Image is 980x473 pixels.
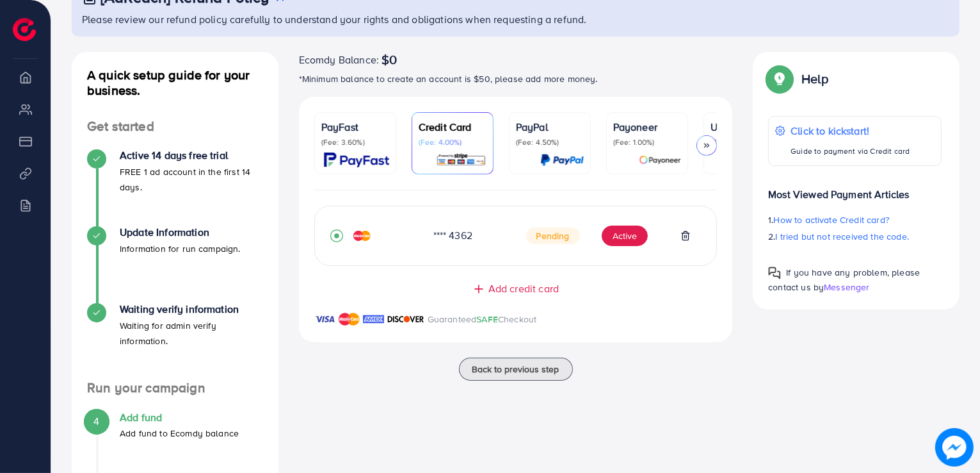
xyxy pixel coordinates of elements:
p: (Fee: 4.50%) [516,137,584,147]
p: 2. [768,229,942,244]
p: Click to kickstart! [791,123,910,138]
img: card [436,153,486,167]
p: Information for run campaign. [120,241,241,256]
p: Help [801,71,828,87]
span: Add credit card [488,281,559,296]
li: Waiting verify information [72,303,278,380]
h4: Add fund [120,411,239,424]
p: Most Viewed Payment Articles [768,176,942,202]
p: PayPal [516,119,584,135]
img: credit [353,231,371,241]
p: (Fee: 1.00%) [613,137,681,147]
p: FREE 1 ad account in the first 14 days. [120,164,263,195]
button: Active [602,226,648,246]
span: How to activate Credit card? [774,213,889,226]
p: Guaranteed Checkout [428,311,537,327]
img: card [540,153,584,167]
p: Please review our refund policy carefully to understand your rights and obligations when requesti... [82,12,952,27]
h4: Get started [72,119,278,135]
button: Back to previous step [459,358,573,381]
span: If you have any problem, please contact us by [768,266,920,294]
p: Add fund to Ecomdy balance [120,426,239,441]
img: brand [363,311,384,327]
li: Active 14 days free trial [72,149,278,226]
img: Popup guide [768,267,781,279]
img: brand [314,311,335,327]
p: 1. [768,212,942,228]
img: Popup guide [768,67,791,90]
span: I tried but not received the code. [776,230,909,243]
h4: Active 14 days free trial [120,149,263,162]
img: logo [13,18,36,41]
p: Credit Card [419,119,486,135]
span: Ecomdy Balance: [299,52,379,67]
p: USDT [711,119,778,135]
span: $0 [382,52,397,67]
img: image [935,428,973,466]
p: *Minimum balance to create an account is $50, please add more money. [299,71,733,87]
span: Messenger [824,281,869,294]
img: brand [339,311,360,327]
p: Guide to payment via Credit card [791,144,910,159]
svg: record circle [330,229,343,242]
span: 4 [93,414,99,429]
img: brand [387,311,424,327]
h4: A quick setup guide for your business. [72,67,278,98]
p: Payoneer [613,119,681,135]
li: Update Information [72,226,278,303]
p: (Fee: 4.00%) [419,137,486,147]
h4: Update Information [120,226,241,238]
span: SAFE [476,313,498,326]
span: Pending [526,228,580,244]
span: Back to previous step [472,363,559,376]
img: card [639,153,681,167]
p: (Fee: 3.60%) [321,137,389,147]
p: PayFast [321,119,389,135]
p: Waiting for admin verify information. [120,318,263,349]
img: card [324,153,389,167]
h4: Waiting verify information [120,303,263,315]
h4: Run your campaign [72,380,278,396]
